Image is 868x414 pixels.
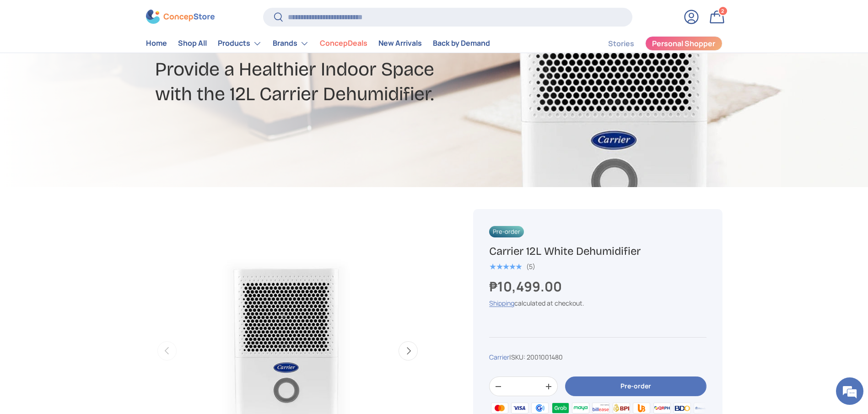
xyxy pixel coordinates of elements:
[489,262,522,271] span: ★★★★★
[150,5,172,27] div: Minimize live chat window
[178,35,207,53] a: Shop All
[608,35,634,53] a: Stories
[645,36,722,51] a: Personal Shopper
[489,244,706,258] h1: Carrier 12L White Dehumidifier
[526,263,535,270] div: (5)
[509,353,563,361] span: |
[48,51,154,63] div: Chat with us now
[721,8,724,15] span: 2
[5,250,174,282] textarea: Type your message and hit 'Enter'
[433,35,490,53] a: Back by Demand
[146,10,215,24] img: ConcepStore
[586,34,722,53] nav: Secondary
[489,298,706,308] div: calculated at checkout.
[489,263,522,271] div: 5.0 out of 5.0 stars
[53,115,126,208] span: We're online!
[378,35,422,53] a: New Arrivals
[511,353,525,361] span: SKU:
[489,226,524,237] span: Pre-order
[320,35,367,53] a: ConcepDeals
[146,35,167,53] a: Home
[489,299,514,307] a: Shipping
[489,353,509,361] a: Carrier
[565,376,706,396] button: Pre-order
[652,40,715,48] span: Personal Shopper
[489,261,535,271] a: 5.0 out of 5.0 stars (5)
[155,57,507,107] h2: Provide a Healthier Indoor Space with the 12L Carrier Dehumidifier.
[267,34,314,53] summary: Brands
[146,34,490,53] nav: Primary
[527,353,563,361] span: 2001001480
[489,277,564,296] strong: ₱10,499.00
[212,34,267,53] summary: Products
